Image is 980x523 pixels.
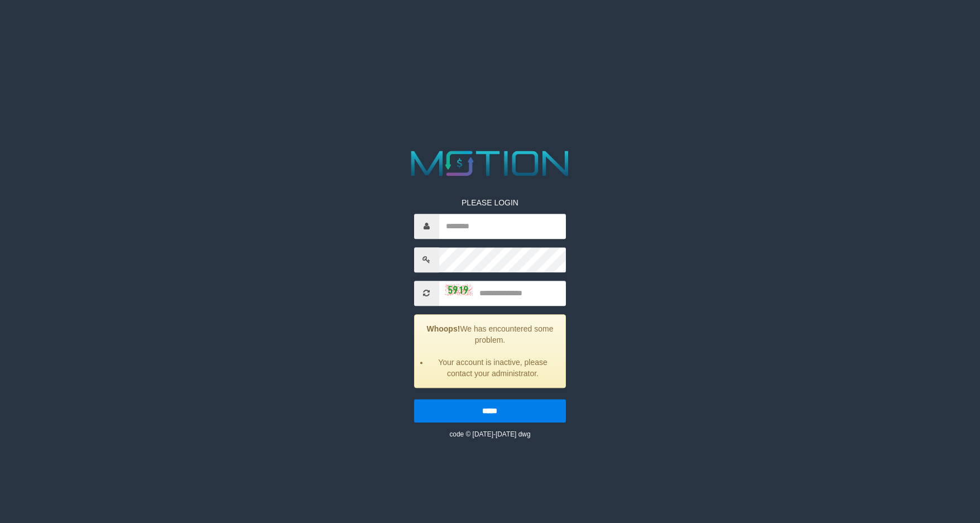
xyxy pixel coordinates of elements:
[449,430,530,438] small: code © [DATE]-[DATE] dwg
[414,197,566,208] p: PLEASE LOGIN
[414,314,566,388] div: We has encountered some problem.
[427,324,460,333] strong: Whoops!
[445,284,473,295] img: captcha
[404,146,575,180] img: MOTION_logo.png
[429,357,558,379] li: Your account is inactive, please contact your administrator.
